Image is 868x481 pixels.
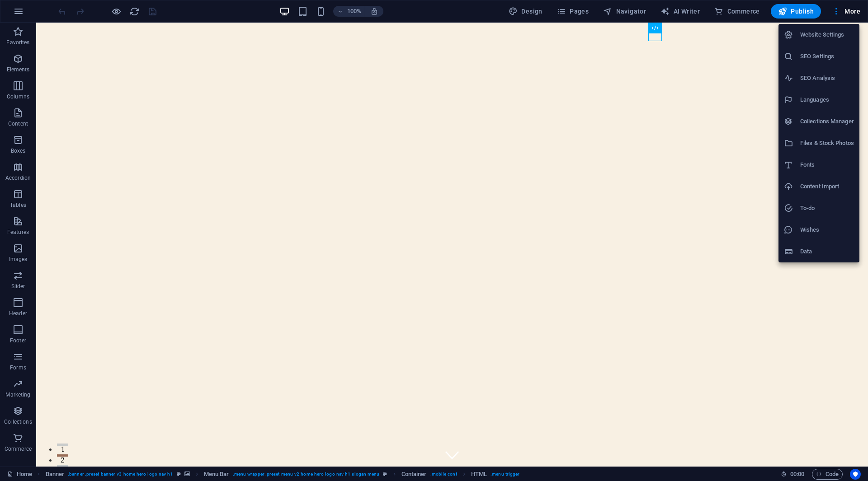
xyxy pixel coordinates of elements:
button: 1 [21,421,32,423]
h6: SEO Analysis [800,73,854,84]
h6: Fonts [800,159,854,170]
h6: Website Settings [800,29,854,40]
h6: Data [800,246,854,257]
h6: Content Import [800,181,854,192]
button: 3 [21,443,32,445]
h6: Files & Stock Photos [800,138,854,149]
h6: SEO Settings [800,51,854,62]
button: 2 [21,432,32,434]
h6: To-do [800,203,854,214]
h6: Collections Manager [800,116,854,127]
h6: Wishes [800,224,854,235]
h6: Languages [800,94,854,105]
